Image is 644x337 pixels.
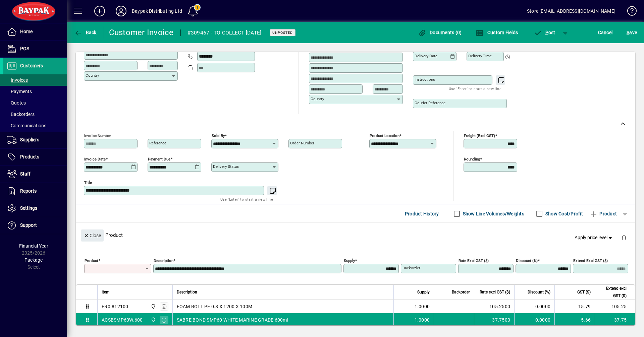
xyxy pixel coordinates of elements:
[149,303,157,310] span: Baypak - Onekawa
[3,109,67,120] a: Backorders
[627,27,637,38] span: ave
[67,26,104,39] app-page-header-button: Back
[3,23,67,40] a: Home
[272,30,293,35] span: Unposted
[370,133,399,138] mat-label: Product location
[177,288,197,296] span: Description
[177,303,253,310] span: FOAM ROLL PE 0.8 X 1200 X 100M
[514,313,554,327] td: 0.0000
[344,258,355,263] mat-label: Supply
[20,171,31,177] span: Staff
[3,166,67,183] a: Staff
[596,26,614,39] button: Cancel
[462,210,524,217] label: Show Line Volumes/Weights
[3,149,67,165] a: Products
[474,26,520,39] button: Custom Fields
[20,29,33,34] span: Home
[516,258,538,263] mat-label: Discount (%)
[478,317,510,323] div: 37.7500
[7,112,35,117] span: Backorders
[149,316,157,324] span: Baypak - Onekawa
[598,27,613,38] span: Cancel
[7,123,46,128] span: Communications
[102,317,143,323] div: ACSBSMP60W.600
[586,208,620,220] button: Product
[449,85,501,92] mat-hint: Use 'Enter' to start a new line
[595,300,635,313] td: 105.25
[534,30,555,35] span: ost
[72,26,98,39] button: Back
[627,30,629,35] span: S
[85,258,98,263] mat-label: Product
[79,232,105,238] app-page-header-button: Close
[24,257,43,263] span: Package
[3,97,67,109] a: Quotes
[81,229,104,242] button: Close
[616,234,632,241] app-page-header-button: Delete
[84,180,92,185] mat-label: Title
[86,73,99,78] mat-label: Country
[20,137,39,142] span: Suppliers
[527,6,615,16] div: Store [EMAIL_ADDRESS][DOMAIN_NAME]
[3,183,67,200] a: Reports
[402,266,420,270] mat-label: Backorder
[3,217,67,234] a: Support
[3,41,67,57] a: POS
[132,6,182,16] div: Baypak Distributing Ltd
[415,317,430,323] span: 1.0000
[84,133,111,138] mat-label: Invoice number
[20,46,29,51] span: POS
[84,230,101,241] span: Close
[417,26,464,39] button: Documents (0)
[7,100,26,106] span: Quotes
[625,26,639,39] button: Save
[84,157,106,161] mat-label: Invoice date
[464,133,495,138] mat-label: Freight (excl GST)
[575,234,613,241] span: Apply price level
[514,300,554,313] td: 0.0000
[3,86,67,97] a: Payments
[187,27,262,38] div: #309467 - TO COLLECT [DATE]
[7,89,32,94] span: Payments
[595,313,635,327] td: 37.75
[478,303,510,310] div: 105.2500
[109,27,174,38] div: Customer Invoice
[415,100,445,105] mat-label: Courier Reference
[530,26,559,39] button: Post
[20,154,39,159] span: Products
[554,300,595,313] td: 15.79
[415,303,430,310] span: 1.0000
[590,208,617,219] span: Product
[616,229,632,246] button: Delete
[544,210,583,217] label: Show Cost/Profit
[74,30,97,35] span: Back
[213,164,239,169] mat-label: Delivery status
[148,157,170,161] mat-label: Payment due
[177,317,288,323] span: SABRE BOND SMP60 WHITE MARINE GRADE 600ml
[76,223,635,247] div: Product
[3,132,67,148] a: Suppliers
[102,303,128,310] div: FR0.812100
[418,30,462,35] span: Documents (0)
[402,208,442,220] button: Product History
[572,232,616,244] button: Apply price level
[415,54,437,58] mat-label: Delivery date
[577,288,591,296] span: GST ($)
[3,120,67,131] a: Communications
[290,141,314,145] mat-label: Order number
[599,285,627,299] span: Extend excl GST ($)
[468,54,492,58] mat-label: Delivery time
[311,96,324,101] mat-label: Country
[3,74,67,86] a: Invoices
[20,205,37,211] span: Settings
[554,313,595,327] td: 5.66
[476,30,518,35] span: Custom Fields
[20,188,37,194] span: Reports
[154,258,173,263] mat-label: Description
[20,63,43,68] span: Customers
[573,258,608,263] mat-label: Extend excl GST ($)
[19,243,48,249] span: Financial Year
[110,5,132,17] button: Profile
[102,288,110,296] span: Item
[528,288,550,296] span: Discount (%)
